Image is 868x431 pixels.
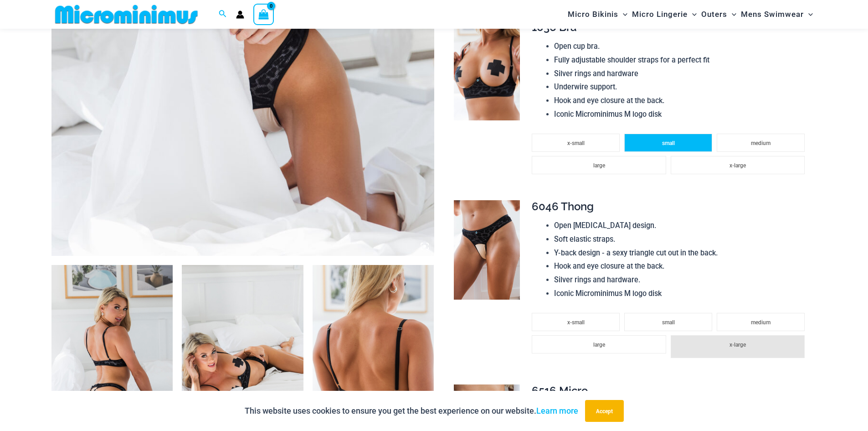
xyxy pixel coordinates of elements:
li: Y-back design - a sexy triangle cut out in the back. [554,246,809,260]
li: x-large [671,156,805,174]
li: x-large [671,335,805,358]
span: 6516 Micro [532,384,588,397]
p: This website uses cookies to ensure you get the best experience on our website. [245,404,578,418]
li: Iconic Microminimus M logo disk [554,287,809,301]
span: medium [751,140,770,146]
span: Menu Toggle [618,3,627,26]
span: Micro Lingerie [632,3,688,26]
li: Silver rings and hardware. [554,273,809,287]
li: Iconic Microminimus M logo disk [554,108,809,121]
span: small [662,319,675,326]
span: large [593,162,605,169]
span: x-large [729,342,746,348]
li: medium [717,134,805,152]
li: Fully adjustable shoulder straps for a perfect fit [554,53,809,67]
span: x-small [567,140,585,146]
span: medium [751,319,770,326]
a: Search icon link [219,9,227,20]
li: Open [MEDICAL_DATA] design. [554,219,809,233]
a: Learn more [536,406,578,415]
a: Account icon link [236,10,244,19]
span: Menu Toggle [688,3,697,26]
li: Soft elastic straps. [554,233,809,246]
li: Hook and eye closure at the back. [554,260,809,273]
nav: Site Navigation [564,1,817,27]
a: Mens SwimwearMenu ToggleMenu Toggle [739,3,815,26]
li: large [532,335,666,353]
li: x-small [532,313,620,331]
li: Hook and eye closure at the back. [554,94,809,108]
li: large [532,156,666,174]
span: Menu Toggle [727,3,736,26]
li: x-small [532,134,620,152]
a: View Shopping Cart, empty [253,4,274,25]
span: x-large [729,162,746,169]
li: small [624,134,712,152]
span: 6046 Thong [532,200,594,213]
li: small [624,313,712,331]
a: OutersMenu ToggleMenu Toggle [699,3,739,26]
span: Mens Swimwear [741,3,804,26]
li: medium [717,313,805,331]
img: Nights Fall Silver Leopard 6046 Thong [454,200,520,300]
span: small [662,140,675,146]
button: Accept [585,400,624,422]
li: Silver rings and hardware [554,67,809,81]
span: Outers [701,3,727,26]
li: Open cup bra. [554,40,809,53]
img: Nights Fall Silver Leopard 1036 Bra [454,21,520,120]
span: Micro Bikinis [568,3,618,26]
a: Micro LingerieMenu ToggleMenu Toggle [630,3,699,26]
span: x-small [567,319,585,326]
span: large [593,342,605,348]
li: Underwire support. [554,80,809,94]
img: MM SHOP LOGO FLAT [51,4,201,25]
span: Menu Toggle [804,3,813,26]
a: Micro BikinisMenu ToggleMenu Toggle [565,3,630,26]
